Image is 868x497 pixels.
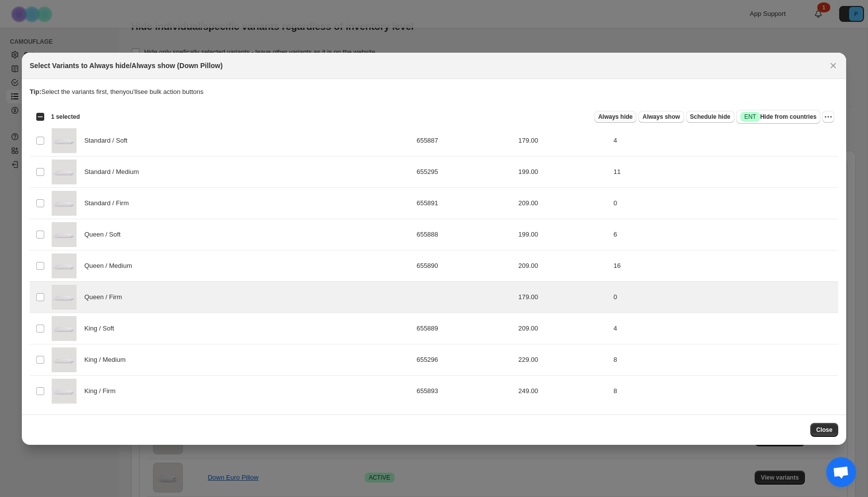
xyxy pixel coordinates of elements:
img: 1800x1800_Down_Pillow_Solo.jpg [52,316,77,341]
td: 655889 [413,313,515,344]
td: 209.00 [515,187,610,219]
span: Always hide [598,113,632,121]
td: 655295 [413,156,515,187]
span: Queen / Soft [84,230,126,240]
img: 1800x1800_Down_Pillow_Solo.jpg [52,347,77,372]
button: Always show [638,111,684,123]
td: 8 [611,375,839,407]
button: Always hide [594,111,636,123]
td: 0 [611,187,839,219]
span: Schedule hide [690,113,730,121]
span: King / Firm [84,386,121,396]
span: Hide from countries [740,112,816,122]
span: 1 selected [51,113,80,121]
td: 0 [611,281,839,313]
td: 655890 [413,250,515,281]
button: More actions [822,111,834,123]
span: Queen / Firm [84,292,128,302]
td: 655893 [413,375,515,407]
div: Open chat [826,457,856,487]
span: Queen / Medium [84,261,138,271]
span: King / Medium [84,355,131,365]
img: 1800x1800_Down_Pillow_Solo.jpg [52,128,77,153]
td: 229.00 [515,344,610,375]
img: 1800x1800_Down_Pillow_Solo.jpg [52,379,77,404]
img: 1800x1800_Down_Pillow_Solo.jpg [52,222,77,247]
span: Standard / Soft [84,136,133,146]
strong: Tip: [30,88,42,95]
td: 199.00 [515,219,610,250]
img: 1800x1800_Down_Pillow_Solo.jpg [52,160,77,184]
span: Standard / Medium [84,167,145,177]
td: 6 [611,219,839,250]
span: Always show [642,113,680,121]
td: 655887 [413,125,515,156]
span: King / Soft [84,324,120,333]
td: 209.00 [515,313,610,344]
td: 16 [611,250,839,281]
td: 199.00 [515,156,610,187]
td: 179.00 [515,125,610,156]
td: 655891 [413,187,515,219]
td: 249.00 [515,375,610,407]
h2: Select Variants to Always hide/Always show (Down Pillow) [30,61,223,71]
td: 655296 [413,344,515,375]
td: 179.00 [515,281,610,313]
button: SuccessENTHide from countries [736,110,820,124]
img: 1800x1800_Down_Pillow_Solo.jpg [52,285,77,310]
span: Standard / Firm [84,198,134,208]
td: 8 [611,344,839,375]
td: 11 [611,156,839,187]
button: Schedule hide [686,111,734,123]
img: 1800x1800_Down_Pillow_Solo.jpg [52,253,77,278]
button: Close [810,423,839,437]
td: 209.00 [515,250,610,281]
td: 4 [611,125,839,156]
td: 4 [611,313,839,344]
span: ENT [744,113,756,121]
p: Select the variants first, then you'll see bulk action buttons [30,87,839,97]
td: 655888 [413,219,515,250]
span: Close [816,426,833,434]
img: 1800x1800_Down_Pillow_Solo.jpg [52,191,77,216]
button: Close [826,59,840,73]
